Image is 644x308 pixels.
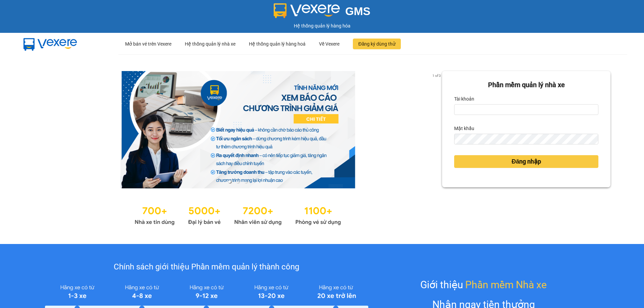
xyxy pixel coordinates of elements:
[17,33,84,55] img: mbUUG5Q.png
[433,71,442,188] button: next slide / item
[245,180,247,183] li: slide item 3
[454,80,598,90] div: Phần mềm quản lý nhà xe
[454,134,598,144] input: Mật khẩu
[420,277,547,293] div: Giới thiệu
[185,33,235,55] div: Hệ thống quản lý nhà xe
[430,71,442,80] p: 1 of 3
[345,5,370,17] span: GMS
[2,22,642,29] div: Hệ thống quản lý hàng hóa
[274,10,371,15] a: GMS
[454,94,474,104] label: Tài khoản
[135,202,341,227] img: Statistics.png
[274,3,340,18] img: logo 2
[228,180,231,183] li: slide item 1
[454,104,598,115] input: Tài khoản
[236,180,239,183] li: slide item 2
[319,33,339,55] div: Về Vexere
[34,71,43,188] button: previous slide / item
[45,261,368,273] div: Chính sách giới thiệu Phần mềm quản lý thành công
[454,155,598,168] button: Đăng nhập
[249,33,306,55] div: Hệ thống quản lý hàng hoá
[454,123,474,134] label: Mật khẩu
[358,40,395,48] span: Đăng ký dùng thử
[125,33,171,55] div: Mở bán vé trên Vexere
[512,157,541,166] span: Đăng nhập
[465,277,547,293] span: Phần mềm Nhà xe
[353,39,401,49] button: Đăng ký dùng thử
